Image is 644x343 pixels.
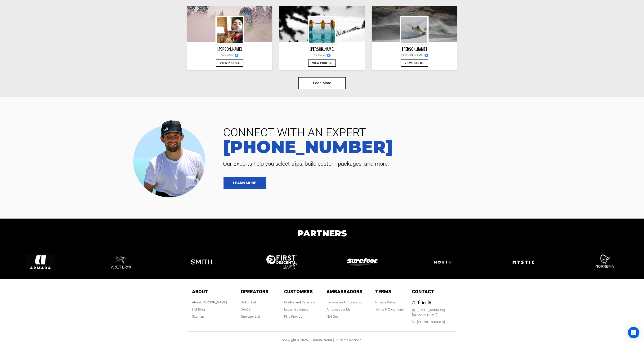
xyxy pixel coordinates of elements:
[219,127,637,138] span: CONNECT WITH AN EXPERT
[192,289,208,294] span: About
[130,116,212,200] img: contact our team
[401,59,428,67] button: View Profile
[373,53,456,58] span: [PERSON_NAME]
[219,138,637,155] a: [PHONE_NUMBER]
[284,300,315,304] a: Credits and Referrals
[187,6,272,42] img: cover_pic_ff764ca213c7ffb17a2940a18cb197f3.png
[401,17,427,43] img: cosumer_profile_e95d6dd09a3e7296184839570744d34b.jpg
[412,308,445,317] a: [EMAIL_ADDRESS][DOMAIN_NAME]
[26,247,55,277] img: logo
[235,54,238,57] img: images
[628,327,639,338] div: Open Intercom Messenger
[187,247,216,277] img: logo
[284,289,313,294] span: Customers
[326,307,362,312] div: Ambassador List
[417,320,445,324] a: [PHONE_NUMBER]
[187,46,272,59] a: [PERSON_NAME]dickielawimages
[188,53,271,58] span: dickielaw
[241,300,268,305] div: Sell on Heli
[589,247,619,277] img: logo
[216,59,243,67] button: View Profile
[425,54,428,57] img: images
[375,300,396,304] a: Privacy Policy
[298,77,346,89] button: Load More
[241,314,268,319] div: Operator List
[281,53,363,58] span: freeskier
[375,307,404,311] a: Terms & Conditions
[308,59,336,67] button: View Profile
[192,307,205,311] a: Heli Blog
[427,254,458,270] img: logo
[326,315,340,318] a: Heli Gear
[219,160,637,168] span: Our Experts help you select trips, build custom packages, and more.
[326,289,362,294] span: Ambassadors
[279,46,365,59] a: [PERSON_NAME]freeskierimages
[106,247,136,277] img: logo
[192,300,227,305] div: About [PERSON_NAME]
[224,177,266,189] a: LEARN MORE
[309,17,335,43] img: cosumer_profile_b200cdd538dd2b0c547013f357e8c411.jpg
[412,289,434,294] span: Contact
[284,314,315,319] div: Find Friends
[326,300,362,304] a: Become an Ambassador
[241,289,268,294] span: Operators
[192,314,227,319] div: Sitemap
[347,258,378,266] img: logo
[266,255,297,269] img: logo
[284,307,308,311] a: Expert Guidance
[327,54,331,57] img: images
[217,17,243,43] img: profile_pic_a911d7c929e366081327e4200e472db1.png
[372,46,457,59] a: [PERSON_NAME][PERSON_NAME]images
[241,307,250,311] a: HeliOS
[187,338,457,342] div: Copyright © 2025 [DOMAIN_NAME]. All rights reserved.
[279,6,365,42] img: cosumer_profile_4d2251ee5b5a097c87cabbd0116db529.jpg
[372,6,457,42] img: cosumer_profile_088aa799d7878a5f2de0b25499d21198.jpg
[375,289,391,294] span: Terms
[509,247,538,277] img: logo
